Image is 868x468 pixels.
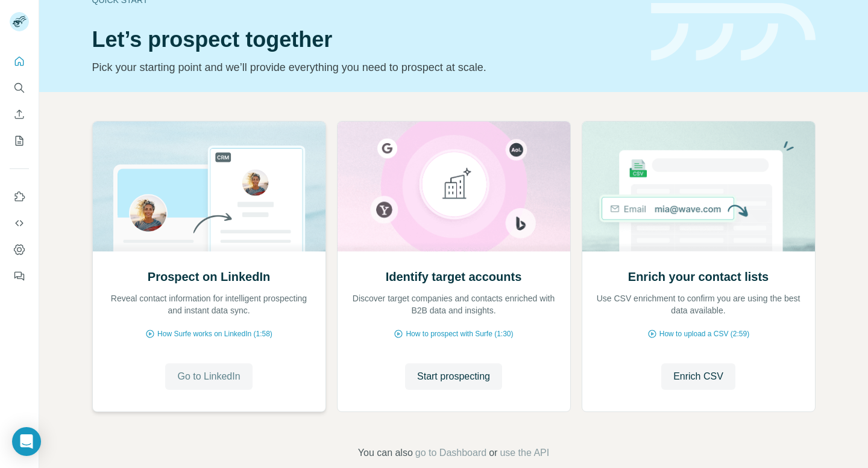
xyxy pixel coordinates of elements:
[500,446,549,460] button: use the API
[92,28,637,52] h1: Let’s prospect together
[12,427,41,456] div: Open Intercom Messenger
[92,59,637,76] p: Pick your starting point and we’ll provide everything you need to prospect at scale.
[10,130,29,152] button: My lists
[489,446,497,460] span: or
[406,328,513,339] span: How to prospect with Surfe (1:30)
[92,122,326,251] img: Prospect on LinkedIn
[386,268,522,285] h2: Identify target accounts
[358,446,413,460] span: You can also
[651,3,816,61] img: banner
[628,268,769,285] h2: Enrich your contact lists
[415,446,486,460] button: go to Dashboard
[659,328,749,339] span: How to upload a CSV (2:59)
[661,363,735,390] button: Enrich CSV
[157,328,272,339] span: How Surfe works on LinkedIn (1:58)
[105,292,313,316] p: Reveal contact information for intelligent prospecting and instant data sync.
[10,77,29,99] button: Search
[10,186,29,208] button: Use Surfe on LinkedIn
[673,369,723,384] span: Enrich CSV
[148,268,270,285] h2: Prospect on LinkedIn
[10,51,29,72] button: Quick start
[594,292,803,316] p: Use CSV enrichment to confirm you are using the best data available.
[350,292,558,316] p: Discover target companies and contacts enriched with B2B data and insights.
[337,122,571,251] img: Identify target accounts
[405,363,502,390] button: Start prospecting
[177,369,240,384] span: Go to LinkedIn
[582,122,816,251] img: Enrich your contact lists
[417,369,490,384] span: Start prospecting
[10,212,29,234] button: Use Surfe API
[10,265,29,287] button: Feedback
[10,103,29,125] button: Enrich CSV
[10,239,29,260] button: Dashboard
[165,363,252,390] button: Go to LinkedIn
